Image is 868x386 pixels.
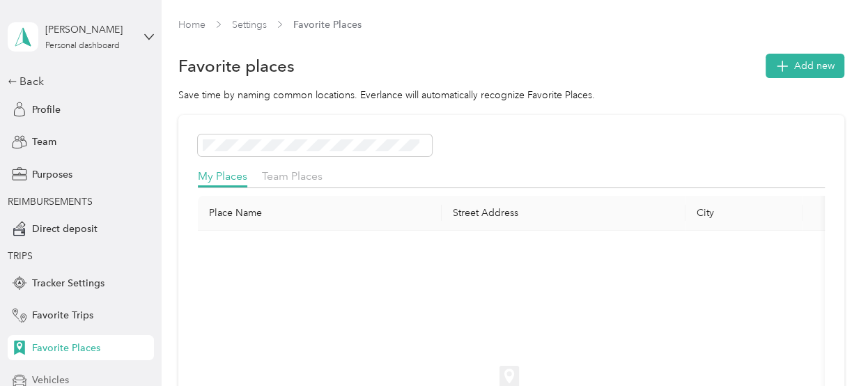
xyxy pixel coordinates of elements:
[8,250,33,262] span: TRIPS
[32,134,56,149] span: Team
[8,73,147,90] div: Back
[32,276,104,291] span: Tracker Settings
[790,308,868,386] iframe: Everlance-gr Chat Button Frame
[685,196,803,231] th: City
[262,169,323,183] span: Team Places
[178,59,295,73] h1: Favorite places
[198,196,442,231] th: Place Name
[198,169,247,183] span: My Places
[32,167,72,182] span: Purposes
[766,54,844,78] button: Add new
[442,196,685,231] th: Street Address
[45,42,120,50] div: Personal dashboard
[293,17,362,32] span: Favorite Places
[8,196,93,208] span: REIMBURSEMENTS
[32,341,100,355] span: Favorite Places
[32,102,61,117] span: Profile
[232,19,267,31] a: Settings
[178,88,844,102] div: Save time by naming common locations. Everlance will automatically recognize Favorite Places.
[178,19,206,31] a: Home
[32,222,98,236] span: Direct deposit
[32,308,93,323] span: Favorite Trips
[45,22,132,37] div: [PERSON_NAME]
[794,59,835,73] span: Add new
